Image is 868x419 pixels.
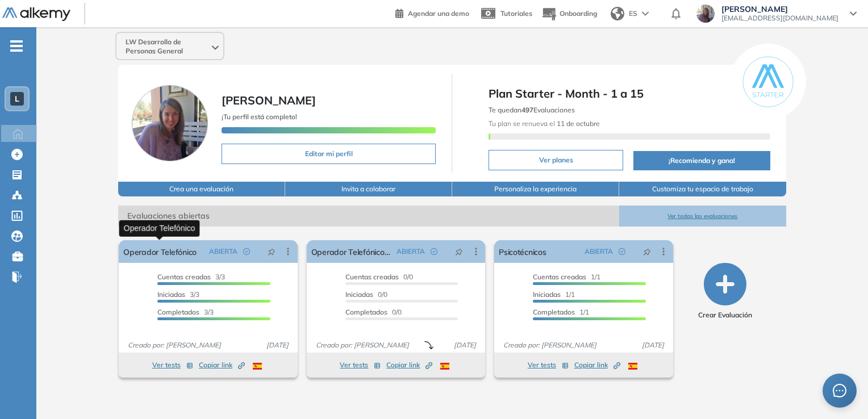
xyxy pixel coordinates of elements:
[222,144,436,164] button: Editar mi perfil
[635,242,660,261] button: pushpin
[15,94,19,103] span: L
[259,242,284,261] button: pushpin
[157,273,225,281] span: 3/3
[721,5,838,14] span: [PERSON_NAME]
[721,14,838,23] span: [EMAIL_ADDRESS][DOMAIN_NAME]
[533,273,586,281] span: Cuentas creadas
[574,358,620,372] button: Copiar link
[698,263,752,320] button: Crear Evaluación
[395,6,469,19] a: Agendar una demo
[157,308,214,316] span: 3/3
[642,11,649,16] img: arrow
[489,150,623,170] button: Ver planes
[533,290,561,299] span: Iniciadas
[555,119,600,128] b: 11 de octubre
[446,242,471,261] button: pushpin
[157,308,199,316] span: Completados
[431,248,437,255] span: check-circle
[253,363,262,370] img: ESP
[345,308,387,316] span: Completados
[489,106,575,114] span: Te quedan Evaluaciones
[311,240,392,263] a: Operador Telefónico Prueba
[574,360,620,370] span: Copiar link
[386,360,432,370] span: Copiar link
[199,360,245,370] span: Copiar link
[499,240,546,263] a: Psicotécnicos
[119,220,200,236] div: Operador Telefónico
[243,248,250,255] span: check-circle
[157,273,211,281] span: Cuentas creadas
[521,106,533,114] b: 497
[222,112,297,121] span: ¡Tu perfil está completo!
[452,182,619,196] button: Personaliza la experiencia
[386,358,432,372] button: Copiar link
[643,247,651,256] span: pushpin
[345,290,373,299] span: Iniciadas
[408,9,469,18] span: Agendar una demo
[585,246,613,257] span: ABIERTA
[345,308,402,316] span: 0/0
[311,340,414,350] span: Creado por: [PERSON_NAME]
[533,308,575,316] span: Completados
[397,246,425,257] span: ABIERTA
[533,308,589,316] span: 1/1
[199,358,245,372] button: Copiar link
[455,247,463,256] span: pushpin
[262,340,293,350] span: [DATE]
[533,273,600,281] span: 1/1
[533,290,575,299] span: 1/1
[619,248,625,255] span: check-circle
[268,247,276,256] span: pushpin
[541,2,597,26] button: Onboarding
[132,85,208,161] img: Foto de perfil
[698,310,752,320] span: Crear Evaluación
[611,7,624,20] img: world
[489,85,770,102] span: Plan Starter - Month - 1 a 15
[2,7,70,22] img: Logo
[637,340,669,350] span: [DATE]
[123,240,197,263] a: Operador Telefónico
[157,290,199,299] span: 3/3
[118,182,285,196] button: Crea una evaluación
[528,358,569,372] button: Ver tests
[633,151,770,170] button: ¡Recomienda y gana!
[209,246,237,257] span: ABIERTA
[345,290,387,299] span: 0/0
[345,273,413,281] span: 0/0
[340,358,381,372] button: Ver tests
[440,363,449,370] img: ESP
[560,9,597,18] span: Onboarding
[10,45,23,47] i: -
[449,340,481,350] span: [DATE]
[123,340,226,350] span: Creado por: [PERSON_NAME]
[345,273,399,281] span: Cuentas creadas
[619,206,786,227] button: Ver todas las evaluaciones
[832,383,847,398] span: message
[628,363,637,370] img: ESP
[499,340,601,350] span: Creado por: [PERSON_NAME]
[152,358,193,372] button: Ver tests
[222,93,316,107] span: [PERSON_NAME]
[118,206,619,227] span: Evaluaciones abiertas
[619,182,786,196] button: Customiza tu espacio de trabajo
[629,9,637,19] span: ES
[500,9,532,18] span: Tutoriales
[489,119,600,128] span: Tu plan se renueva el
[285,182,452,196] button: Invita a colaborar
[126,37,210,56] span: LW Desarrollo de Personas General
[157,290,185,299] span: Iniciadas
